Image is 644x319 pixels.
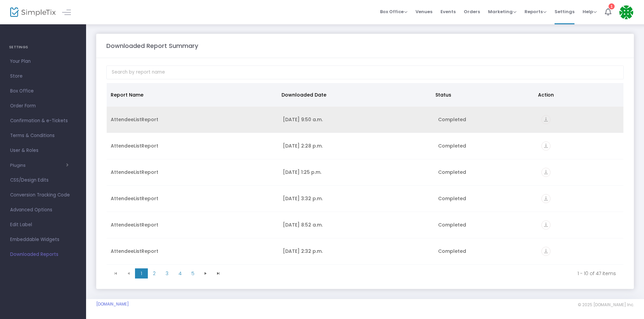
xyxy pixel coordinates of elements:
[438,221,533,228] div: Completed
[415,3,432,20] span: Venues
[555,3,574,20] span: Settings
[541,141,619,151] div: https://go.SimpleTix.com/q0y08
[10,57,76,66] span: Your Plan
[111,221,275,228] div: AttendeeListReport
[107,83,623,265] div: Data table
[10,146,76,155] span: User & Roles
[438,169,533,176] div: Completed
[488,8,516,15] span: Marketing
[111,116,275,123] div: AttendeeListReport
[534,83,619,107] th: Action
[541,194,551,203] i: vertical_align_bottom
[173,268,186,278] span: Page 4
[216,271,221,276] span: Go to the last page
[111,248,275,255] div: AttendeeListReport
[107,83,277,107] th: Report Name
[10,72,76,81] span: Store
[10,206,76,214] span: Advanced Options
[106,65,624,79] input: Search by report name
[438,248,533,255] div: Completed
[283,248,430,255] div: 2025-08-29 2:32 p.m.
[203,271,208,276] span: Go to the next page
[283,169,430,176] div: 2025-09-02 1:25 p.m.
[111,169,275,176] div: AttendeeListReport
[10,191,76,200] span: Conversion Tracking Code
[438,142,533,149] div: Completed
[212,268,225,278] span: Go to the last page
[9,41,77,54] h4: SETTINGS
[277,83,431,107] th: Downloaded Date
[541,247,619,256] div: https://go.SimpleTix.com/hb1bc
[578,302,634,308] span: © 2025 [DOMAIN_NAME] Inc.
[541,117,551,124] a: vertical_align_bottom
[431,83,534,107] th: Status
[186,268,199,278] span: Page 5
[283,142,430,149] div: 2025-09-04 2:28 p.m.
[464,3,480,20] span: Orders
[541,168,619,177] div: https://go.SimpleTix.com/7a5ko
[135,268,148,278] span: Page 1
[541,196,551,203] a: vertical_align_bottom
[111,195,275,202] div: AttendeeListReport
[609,3,615,9] div: 1
[283,221,430,228] div: 2025-08-30 8:52 a.m.
[283,195,430,202] div: 2025-09-01 3:32 p.m.
[438,195,533,202] div: Completed
[10,116,76,125] span: Confirmation & e-Tickets
[106,41,198,50] m-panel-title: Downloaded Report Summary
[541,115,551,124] i: vertical_align_bottom
[541,247,551,256] i: vertical_align_bottom
[541,194,619,203] div: https://go.SimpleTix.com/01kge
[541,143,551,150] a: vertical_align_bottom
[111,142,275,149] div: AttendeeListReport
[199,268,212,278] span: Go to the next page
[161,268,173,278] span: Page 3
[541,222,551,229] a: vertical_align_bottom
[541,141,551,151] i: vertical_align_bottom
[583,8,597,15] span: Help
[10,220,76,229] span: Edit Label
[230,270,616,277] kendo-pager-info: 1 - 10 of 47 items
[541,115,619,124] div: https://go.SimpleTix.com/j12uv
[283,116,430,123] div: 2025-09-16 9:50 a.m.
[10,176,76,185] span: CSS/Design Edits
[438,116,533,123] div: Completed
[96,301,129,307] a: [DOMAIN_NAME]
[440,3,456,20] span: Events
[525,8,546,15] span: Reports
[10,235,76,244] span: Embeddable Widgets
[10,163,69,168] button: Plugins
[541,249,551,256] a: vertical_align_bottom
[380,8,407,15] span: Box Office
[541,168,551,177] i: vertical_align_bottom
[10,102,76,110] span: Order Form
[148,268,161,278] span: Page 2
[541,220,551,230] i: vertical_align_bottom
[10,87,76,96] span: Box Office
[541,220,619,230] div: https://go.SimpleTix.com/eqqkf
[10,131,76,140] span: Terms & Conditions
[541,170,551,177] a: vertical_align_bottom
[10,250,76,259] span: Downloaded Reports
